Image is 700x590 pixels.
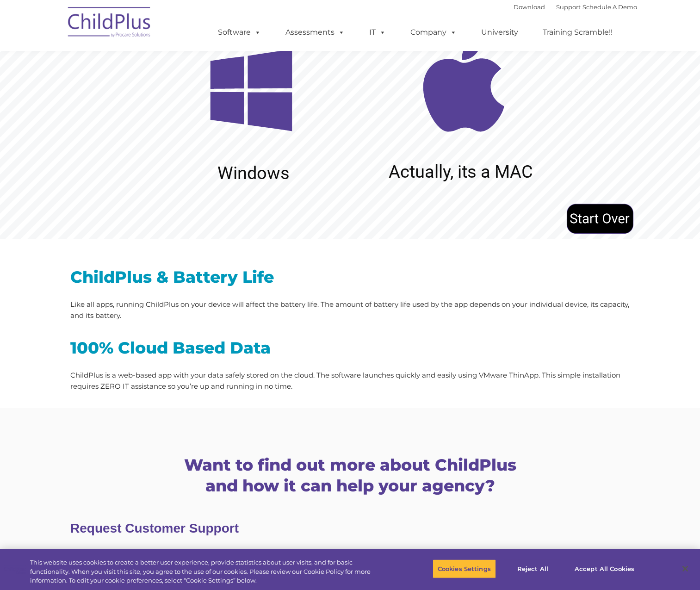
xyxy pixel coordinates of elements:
a: Support [556,3,581,11]
span: Phone number [280,92,319,99]
span: Want to find out more about ChildPlus and how it can help your agency? [184,455,516,496]
button: Reject All [504,559,562,578]
span: Last name [280,54,308,61]
a: University [472,23,527,42]
button: Accept All Cookies [570,559,639,578]
a: IT [360,23,395,42]
p: Like all apps, running ChildPlus on your device will affect the battery life. The amount of batte... [70,299,630,321]
a: Company [401,23,466,42]
button: Close [675,559,695,579]
a: Download [514,3,545,11]
a: Training Scramble!! [533,23,622,42]
button: Cookies Settings [433,559,496,578]
h2: ChildPlus & Battery Life [70,267,630,287]
img: ChildPlus by Procare Solutions [63,0,156,47]
rs-layer: Windows [217,162,290,184]
font: | [514,3,637,11]
a: Software [209,23,270,42]
div: This website uses cookies to create a better user experience, provide statistics about user visit... [30,558,385,585]
rs-layer: Actually, its a MAC [389,161,533,182]
h2: 100% Cloud Based Data [70,337,630,358]
p: ChildPlus is a web-based app with your data safely stored on the cloud. The software launches qui... [70,370,630,392]
a: Assessments [276,23,354,42]
a: Schedule A Demo [582,3,637,11]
